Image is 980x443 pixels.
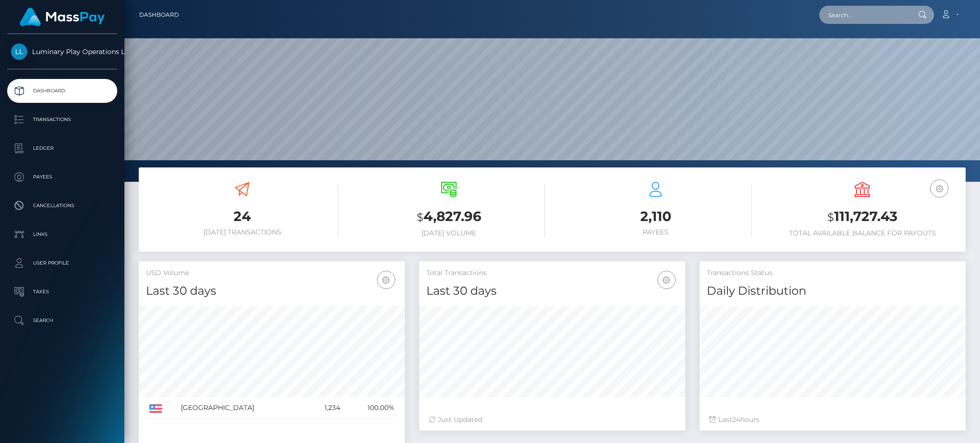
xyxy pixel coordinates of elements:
[11,285,113,299] p: Taxes
[7,136,117,160] a: Ledger
[178,397,307,419] td: [GEOGRAPHIC_DATA]
[139,5,179,25] a: Dashboard
[149,404,162,413] img: US.png
[344,397,398,419] td: 100.00%
[429,415,676,425] div: Just Updated
[707,283,958,299] h4: Daily Distribution
[426,283,678,299] h4: Last 30 days
[7,194,117,218] a: Cancellations
[7,222,117,246] a: Links
[11,227,113,242] p: Links
[426,268,678,278] h5: Total Transactions
[7,251,117,275] a: User Profile
[11,84,113,98] p: Dashboard
[146,268,398,278] h5: USD Volume
[827,210,834,224] small: $
[20,8,105,26] img: MassPay Logo
[146,228,338,236] h6: [DATE] Transactions
[707,268,958,278] h5: Transactions Status
[7,47,117,56] span: Luminary Play Operations Limited
[11,141,113,155] p: Ledger
[7,79,117,103] a: Dashboard
[146,207,338,226] h3: 24
[559,228,752,236] h6: Payees
[559,207,752,226] h3: 2,110
[7,280,117,304] a: Taxes
[353,229,545,237] h6: [DATE] Volume
[11,199,113,213] p: Cancellations
[146,283,398,299] h4: Last 30 days
[819,6,909,24] input: Search...
[353,207,545,227] h3: 4,827.96
[307,397,344,419] td: 1,234
[11,170,113,184] p: Payees
[7,165,117,189] a: Payees
[11,313,113,328] p: Search
[11,112,113,127] p: Transactions
[11,256,113,270] p: User Profile
[11,44,27,60] img: Luminary Play Operations Limited
[766,229,958,237] h6: Total Available Balance for Payouts
[732,415,740,424] span: 24
[7,108,117,132] a: Transactions
[766,207,958,227] h3: 111,727.43
[417,210,423,224] small: $
[7,309,117,332] a: Search
[709,415,956,425] div: Last hours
